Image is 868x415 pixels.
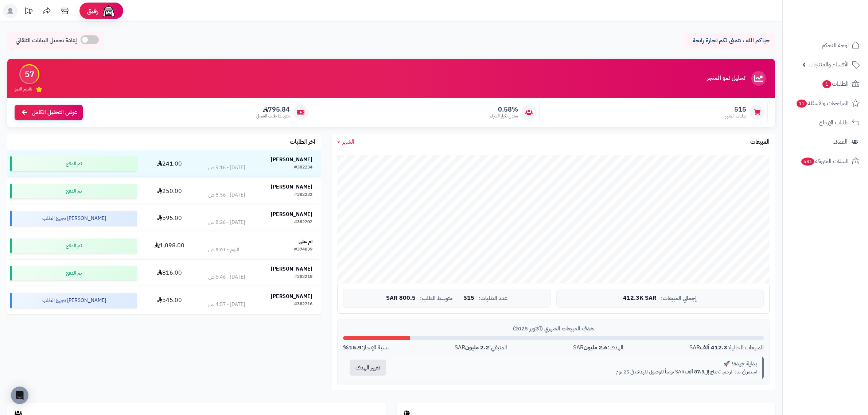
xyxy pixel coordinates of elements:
[343,325,764,333] div: هدف المبيعات الشهري (أكتوبر 2025)
[787,133,864,151] a: العملاء
[700,343,727,352] strong: 412.3 ألف
[10,184,137,198] div: تم الدفع
[822,40,849,50] span: لوحة التحكم
[457,295,459,301] span: |
[386,295,416,302] span: 800.5 SAR
[787,114,864,131] a: طلبات الإرجاع
[809,59,849,70] span: الأقسام والمنتجات
[787,36,864,54] a: لوحة التحكم
[290,139,315,146] h3: آخر الطلبات
[490,113,518,119] span: معدل تكرار الشراء
[10,266,137,280] div: تم الدفع
[294,191,312,199] div: #382232
[208,301,245,308] div: [DATE] - 4:57 ص
[822,80,831,88] span: 1
[490,105,518,113] span: 0.58%
[32,108,77,117] span: عرض التحليل الكامل
[819,117,849,128] span: طلبات الإرجاع
[15,105,83,120] a: عرض التحليل الكامل
[10,156,137,171] div: تم الدفع
[208,191,245,199] div: [DATE] - 8:56 ص
[707,75,745,82] h3: تحليل نمو المتجر
[101,4,116,18] img: ai-face.png
[797,100,807,108] span: 11
[584,343,608,352] strong: 2.6 مليون
[140,232,200,259] td: 1,098.00
[463,295,474,302] span: 515
[87,7,98,15] span: رفيق
[294,274,312,281] div: #382218
[140,205,200,232] td: 595.00
[465,343,489,352] strong: 2.2 مليون
[342,137,354,146] span: الشهر
[294,246,312,253] div: #374839
[689,36,770,45] p: حياكم الله ، نتمنى لكم تجارة رابحة
[294,164,312,171] div: #382234
[350,360,386,376] button: تغيير الهدف
[256,105,290,113] span: 795.84
[294,301,312,308] div: #382216
[343,344,389,352] div: نسبة الإنجاز:
[208,246,239,253] div: اليوم - 8:01 ص
[11,387,28,404] div: Open Intercom Messenger
[661,295,697,302] span: إجمالي المبيعات:
[10,293,137,308] div: [PERSON_NAME] تجهيز الطلب
[208,164,245,171] div: [DATE] - 9:16 ص
[801,156,849,166] span: السلات المتروكة
[833,137,848,147] span: العملاء
[140,178,200,205] td: 250.00
[750,139,770,146] h3: المبيعات
[19,4,38,20] a: تحديثات المنصة
[398,368,757,376] p: استمر في بناء الزخم. تحتاج إلى SAR يومياً للوصول للهدف في 25 يوم.
[479,295,507,302] span: عدد الطلبات:
[796,98,849,108] span: المراجعات والأسئلة
[801,158,814,166] span: 581
[623,295,657,302] span: 412.3K SAR
[208,219,245,226] div: [DATE] - 8:26 ص
[271,183,312,191] strong: [PERSON_NAME]
[689,344,764,352] div: المبيعات الحالية: SAR
[271,210,312,218] strong: [PERSON_NAME]
[140,287,200,314] td: 545.00
[140,150,200,177] td: 241.00
[685,368,704,376] strong: 87.5 ألف
[573,344,623,352] div: الهدف: SAR
[16,36,77,45] span: إعادة تحميل البيانات التلقائي
[787,94,864,112] a: المراجعات والأسئلة11
[140,260,200,287] td: 816.00
[208,274,245,281] div: [DATE] - 5:46 ص
[271,265,312,273] strong: [PERSON_NAME]
[294,219,312,226] div: #382202
[10,211,137,226] div: [PERSON_NAME] تجهيز الطلب
[256,113,290,119] span: متوسط طلب العميل
[398,360,757,368] div: بداية جيدة! 🚀
[725,113,746,119] span: طلبات الشهر
[787,75,864,93] a: الطلبات1
[822,79,849,89] span: الطلبات
[271,156,312,163] strong: [PERSON_NAME]
[337,138,354,146] a: الشهر
[420,295,453,302] span: متوسط الطلب:
[455,344,507,352] div: المتبقي: SAR
[787,152,864,170] a: السلات المتروكة581
[271,292,312,300] strong: [PERSON_NAME]
[725,105,746,113] span: 515
[299,238,312,245] strong: ام علي
[15,86,32,92] span: تقييم النمو
[10,238,137,253] div: تم الدفع
[343,343,362,352] strong: 15.9%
